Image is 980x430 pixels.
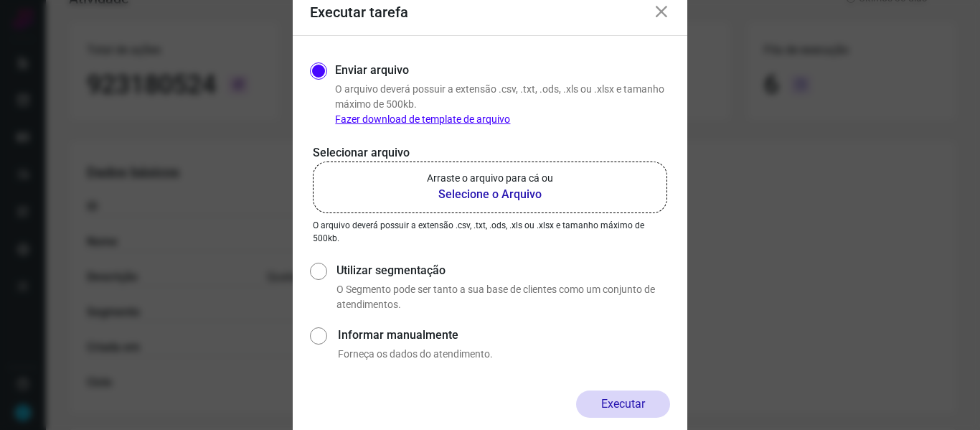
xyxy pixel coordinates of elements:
[427,186,553,203] b: Selecione o Arquivo
[336,262,670,279] label: Utilizar segmentação
[427,171,553,186] p: Arraste o arquivo para cá ou
[335,113,510,125] a: Fazer download de template de arquivo
[335,62,409,79] label: Enviar arquivo
[310,4,408,21] h3: Executar tarefa
[338,327,670,344] label: Informar manualmente
[336,282,670,312] p: O Segmento pode ser tanto a sua base de clientes como um conjunto de atendimentos.
[338,347,670,362] p: Forneça os dados do atendimento.
[313,144,667,162] p: Selecionar arquivo
[576,391,670,418] button: Executar
[313,219,667,245] p: O arquivo deverá possuir a extensão .csv, .txt, .ods, .xls ou .xlsx e tamanho máximo de 500kb.
[335,82,670,127] p: O arquivo deverá possuir a extensão .csv, .txt, .ods, .xls ou .xlsx e tamanho máximo de 500kb.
